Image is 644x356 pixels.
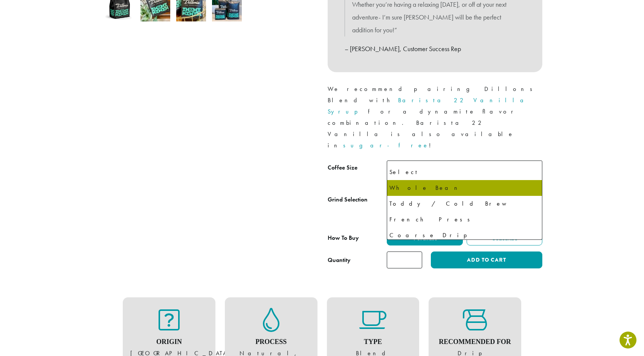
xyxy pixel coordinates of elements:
h4: Origin [130,338,208,346]
label: Grind Selection [328,194,387,205]
p: – [PERSON_NAME], Customer Success Rep [345,42,525,55]
span: 5 lb | $95.00 [390,162,437,177]
div: Quantity [328,256,351,265]
h4: Type [334,338,412,346]
div: French Press [389,214,540,225]
p: We recommend pairing Dillons Blend with for a dynamite flavor combination. Barista 22 Vanilla is ... [328,83,542,151]
span: How To Buy [328,234,359,242]
label: Coffee Size [328,162,387,173]
h4: Process [232,338,310,346]
a: sugar-free [343,141,429,149]
div: Whole Bean [389,182,540,194]
span: 5 lb | $95.00 [387,161,542,179]
div: Toddy / Cold Brew [389,198,540,209]
button: Add to cart [431,251,542,268]
li: Select [387,164,542,180]
input: Product quantity [387,251,422,268]
div: Coarse Drip [389,230,540,241]
h4: Recommended For [436,338,514,346]
a: Barista 22 Vanilla Syrup [328,96,530,115]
